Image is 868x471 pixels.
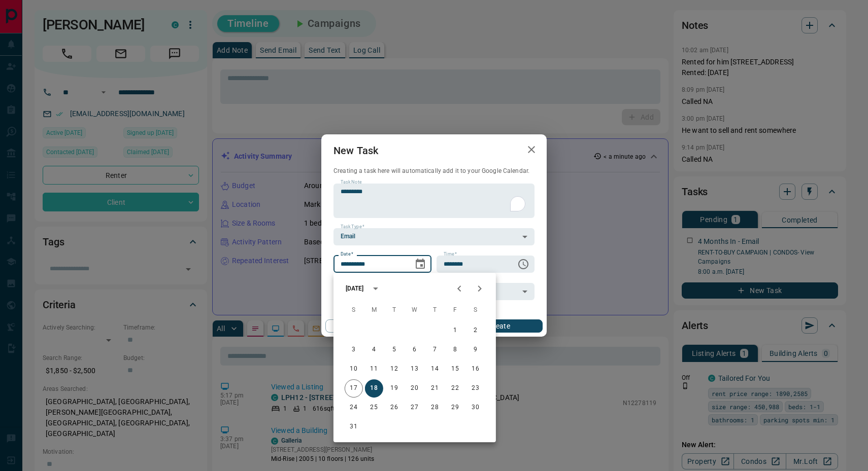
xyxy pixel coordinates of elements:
[426,379,444,397] button: 21
[385,398,404,417] button: 26
[321,134,390,167] h2: New Task
[345,398,363,417] button: 24
[325,319,412,333] button: Cancel
[345,418,363,436] button: 31
[385,360,404,378] button: 12
[426,360,444,378] button: 14
[341,251,353,258] label: Date
[446,321,464,340] button: 1
[333,228,535,245] div: Email
[446,379,464,397] button: 22
[444,251,457,258] label: Time
[470,278,490,299] button: Next month
[466,360,485,378] button: 16
[341,224,364,230] label: Task Type
[449,278,470,299] button: Previous month
[365,341,383,359] button: 4
[456,319,543,333] button: Create
[333,167,535,175] p: Creating a task here will automatically add it to your Google Calendar.
[446,360,464,378] button: 15
[406,300,424,320] span: Wednesday
[446,300,464,320] span: Friday
[406,398,424,417] button: 27
[446,341,464,359] button: 8
[406,360,424,378] button: 13
[446,398,464,417] button: 29
[466,300,485,320] span: Saturday
[426,300,444,320] span: Thursday
[385,300,404,320] span: Tuesday
[345,341,363,359] button: 3
[466,379,485,397] button: 23
[367,280,384,297] button: calendar view is open, switch to year view
[385,379,404,397] button: 19
[346,284,364,293] div: [DATE]
[365,379,383,397] button: 18
[406,379,424,397] button: 20
[466,398,485,417] button: 30
[345,379,363,397] button: 17
[385,341,404,359] button: 5
[426,398,444,417] button: 28
[513,254,533,274] button: Choose time, selected time is 6:00 AM
[426,341,444,359] button: 7
[410,254,430,274] button: Choose date, selected date is Aug 18, 2025
[365,300,383,320] span: Monday
[345,300,363,320] span: Sunday
[345,360,363,378] button: 10
[406,341,424,359] button: 6
[466,321,485,340] button: 2
[365,360,383,378] button: 11
[365,398,383,417] button: 25
[466,341,485,359] button: 9
[341,188,527,213] textarea: To enrich screen reader interactions, please activate Accessibility in Grammarly extension settings
[341,179,361,186] label: Task Note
